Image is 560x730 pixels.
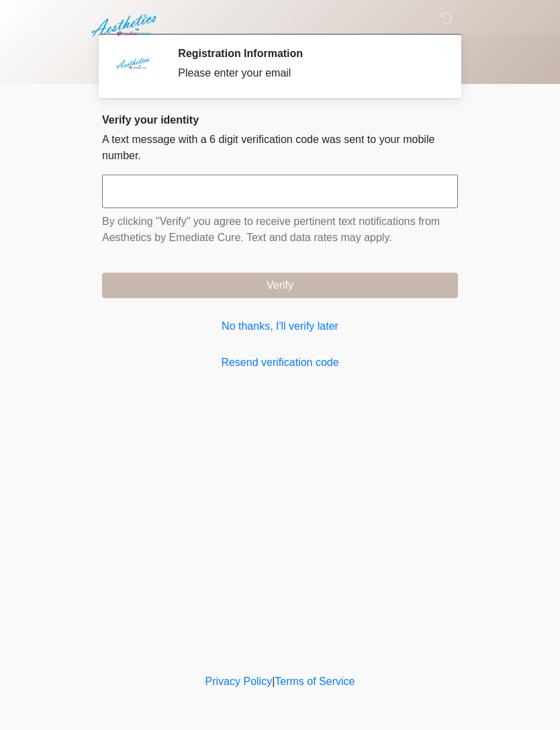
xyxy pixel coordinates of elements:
img: Agent Avatar [112,47,152,87]
a: No thanks, I'll verify later [102,318,458,334]
img: Aesthetics by Emediate Cure Logo [89,10,162,41]
a: Resend verification code [102,355,458,371]
p: By clicking "Verify" you agree to receive pertinent text notifications from Aesthetics by Emediat... [102,214,458,246]
h2: Registration Information [178,47,438,60]
a: Terms of Service [275,676,355,687]
a: | [272,676,275,687]
button: Verify [102,273,458,298]
div: Please enter your email [178,65,438,81]
h2: Verify your identity [102,113,458,126]
a: Privacy Policy [205,676,273,687]
p: A text message with a 6 digit verification code was sent to your mobile number. [102,132,458,164]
